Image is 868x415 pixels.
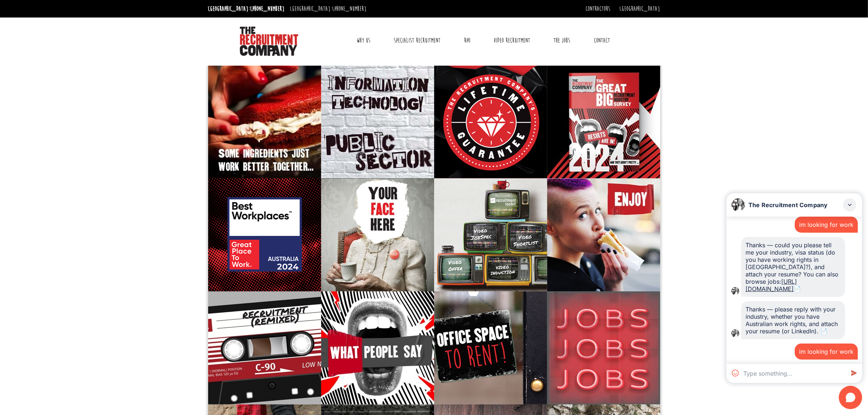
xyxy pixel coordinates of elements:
a: The Jobs [548,31,576,50]
a: [PHONE_NUMBER] [332,5,367,13]
li: [GEOGRAPHIC_DATA]: [206,3,287,15]
a: Contact [588,31,615,50]
img: The Recruitment Company [240,27,298,56]
a: Video Recruitment [488,31,536,50]
li: [GEOGRAPHIC_DATA]: [288,3,369,15]
a: [GEOGRAPHIC_DATA] [620,5,660,13]
a: Specialist Recruitment [388,31,446,50]
a: RPO [459,31,476,50]
a: [PHONE_NUMBER] [250,5,285,13]
a: Why Us [351,31,376,50]
a: Contractors [586,5,611,13]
